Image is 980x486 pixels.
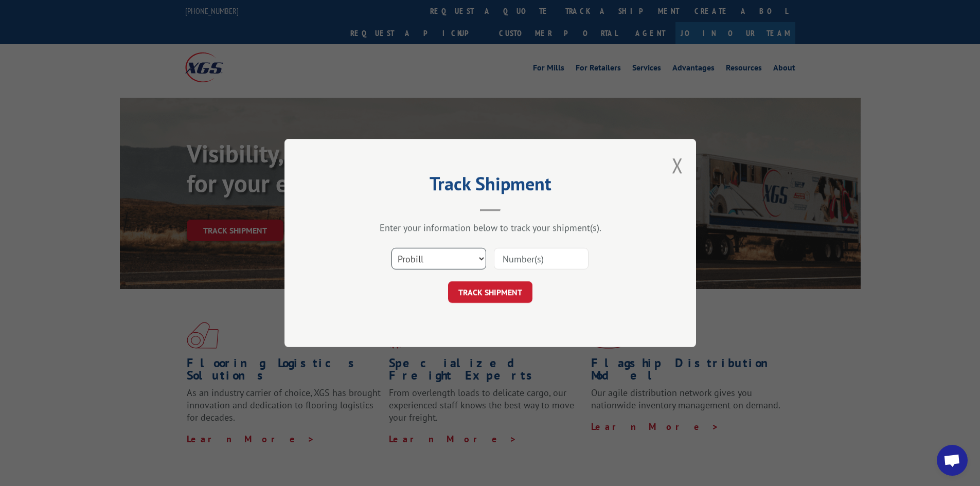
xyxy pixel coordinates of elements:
[336,222,645,233] div: Enter your information below to track your shipment(s).
[937,445,968,476] div: Open chat
[448,281,532,303] button: TRACK SHIPMENT
[336,176,645,196] h2: Track Shipment
[672,152,683,179] button: Close modal
[494,248,589,269] input: Number(s)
